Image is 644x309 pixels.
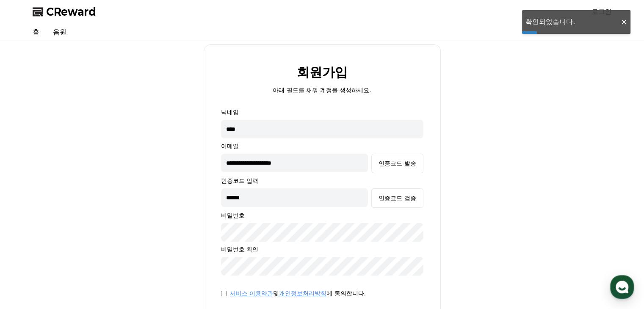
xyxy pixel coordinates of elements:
[46,5,96,19] span: CReward
[230,290,273,297] a: 서비스 이용약관
[379,159,416,168] div: 인증코드 발송
[221,245,423,254] p: 비밀번호 확인
[379,194,416,202] div: 인증코드 검증
[26,24,46,41] a: 홈
[591,7,612,17] a: 로그인
[33,5,96,19] a: CReward
[273,86,371,94] p: 아래 필드를 채워 계정을 생성하세요.
[297,65,348,79] h2: 회원가입
[3,239,56,260] a: 홈
[221,108,423,116] p: 닉네임
[131,251,141,258] span: 설정
[46,24,73,41] a: 음원
[230,289,366,298] p: 및 에 동의합니다.
[221,142,423,150] p: 이메일
[221,177,423,185] p: 인증코드 입력
[77,252,88,259] span: 대화
[27,251,32,258] span: 홈
[371,154,423,173] button: 인증코드 발송
[109,239,163,260] a: 설정
[279,290,326,297] a: 개인정보처리방침
[56,239,109,260] a: 대화
[371,188,423,208] button: 인증코드 검증
[221,211,423,220] p: 비밀번호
